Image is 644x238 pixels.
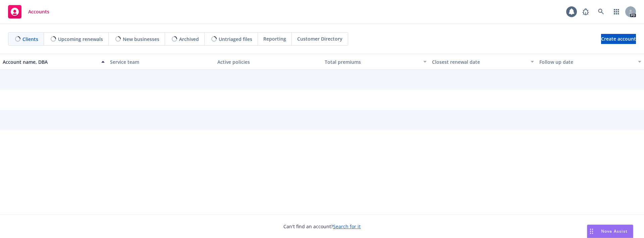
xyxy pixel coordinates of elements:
span: Untriaged files [219,36,252,43]
button: Closest renewal date [429,54,537,70]
button: Active policies [215,54,322,70]
span: Can't find an account? [283,223,361,230]
a: Switch app [610,5,623,18]
span: Upcoming renewals [58,36,103,43]
div: Drag to move [587,225,596,238]
div: Active policies [217,58,319,65]
span: Reporting [263,35,286,42]
span: Create account [601,33,636,45]
div: Account name, DBA [3,58,97,65]
a: Report a Bug [579,5,592,18]
div: Follow up date [539,58,634,65]
button: Service team [107,54,215,70]
span: Clients [22,36,38,43]
button: Nova Assist [587,225,633,238]
span: Accounts [28,9,49,14]
button: Total premiums [322,54,429,70]
div: Total premiums [325,58,419,65]
div: Service team [110,58,212,65]
a: Search for it [333,223,361,230]
span: New businesses [123,36,159,43]
div: Closest renewal date [432,58,527,65]
a: Accounts [5,2,52,21]
a: Create account [601,34,636,44]
span: Customer Directory [297,35,342,42]
span: Nova Assist [601,228,628,234]
a: Search [594,5,608,18]
span: Archived [179,36,199,43]
button: Follow up date [537,54,644,70]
